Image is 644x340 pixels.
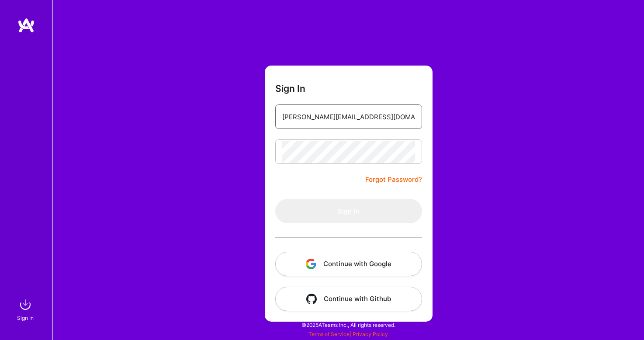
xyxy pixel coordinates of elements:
[275,199,422,223] button: Sign In
[308,331,350,337] a: Terms of Service
[17,313,34,323] div: Sign In
[365,174,422,185] a: Forgot Password?
[353,331,388,337] a: Privacy Policy
[275,252,422,276] button: Continue with Google
[282,106,415,128] input: Email...
[306,259,316,269] img: icon
[275,83,305,94] h3: Sign In
[275,287,422,311] button: Continue with Github
[17,17,35,33] img: logo
[308,331,388,337] span: |
[306,294,317,304] img: icon
[18,296,34,323] a: sign inSign In
[52,314,644,336] div: © 2025 ATeams Inc., All rights reserved.
[17,296,34,313] img: sign in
